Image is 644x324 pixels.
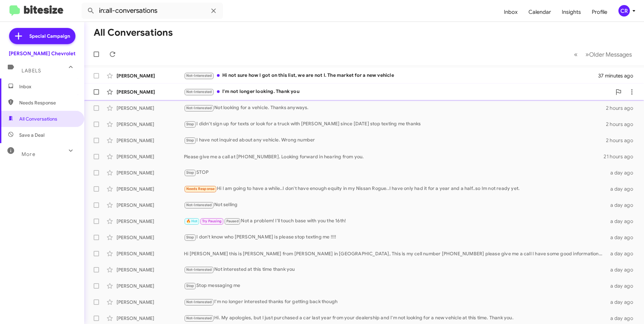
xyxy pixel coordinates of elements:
[186,316,212,320] span: Not-Interested
[117,202,184,208] div: [PERSON_NAME]
[184,250,606,257] div: Hi [PERSON_NAME] this is [PERSON_NAME] from [PERSON_NAME] in [GEOGRAPHIC_DATA], This is my cell n...
[184,298,606,306] div: I'm no longer interested thanks for getting back though
[618,5,630,17] div: CR
[589,51,632,58] span: Older Messages
[117,137,184,144] div: [PERSON_NAME]
[606,218,639,225] div: a day ago
[570,47,582,61] button: Previous
[523,2,556,22] a: Calendar
[117,315,184,322] div: [PERSON_NAME]
[604,153,639,160] div: 21 hours ago
[586,2,613,22] a: Profile
[184,88,612,96] div: I'm not longer looking. Thank you
[606,186,639,192] div: a day ago
[186,170,194,175] span: Stop
[82,3,223,19] input: Search
[585,50,589,59] span: »
[19,116,57,122] span: All Conversations
[186,284,194,288] span: Stop
[117,234,184,241] div: [PERSON_NAME]
[186,267,212,272] span: Not-Interested
[184,136,606,144] div: I have not inquired about any vehicle. Wrong number
[184,169,606,176] div: STOP
[184,201,606,209] div: Not selling
[186,219,198,223] span: 🔥 Hot
[606,283,639,289] div: a day ago
[186,73,212,78] span: Not-Interested
[186,90,212,94] span: Not-Interested
[498,2,523,22] a: Inbox
[117,186,184,192] div: [PERSON_NAME]
[184,314,606,322] div: Hi. My apologies, but I just purchased a car last year from your dealership and I'm not looking f...
[184,153,604,160] div: Please give me a call at [PHONE_NUMBER]. Looking forward in hearing from you.
[186,235,194,239] span: Stop
[581,47,636,61] button: Next
[186,138,194,142] span: Stop
[606,234,639,241] div: a day ago
[606,121,639,128] div: 2 hours ago
[186,187,215,191] span: Needs Response
[598,72,639,79] div: 37 minutes ago
[184,217,606,225] div: Not a problem! I'll touch base with you the 16th!
[184,104,606,112] div: Not looking for a vehicle. Thanks anyways.
[556,2,586,22] a: Insights
[22,151,35,157] span: More
[606,105,639,111] div: 2 hours ago
[9,28,75,44] a: Special Campaign
[184,282,606,290] div: Stop messaging me
[184,120,606,128] div: I didn't sign up for texts or look for a truck with [PERSON_NAME] since [DATE] stop texting me th...
[606,299,639,305] div: a day ago
[117,105,184,111] div: [PERSON_NAME]
[117,89,184,95] div: [PERSON_NAME]
[202,219,222,223] span: Try Pausing
[606,266,639,273] div: a day ago
[117,299,184,305] div: [PERSON_NAME]
[186,300,212,304] span: Not-Interested
[606,169,639,176] div: a day ago
[606,202,639,208] div: a day ago
[606,137,639,144] div: 2 hours ago
[94,27,173,38] h1: All Conversations
[186,203,212,207] span: Not-Interested
[19,83,76,90] span: Inbox
[613,5,637,17] button: CR
[19,132,44,138] span: Save a Deal
[186,122,194,126] span: Stop
[606,315,639,322] div: a day ago
[574,50,578,59] span: «
[117,250,184,257] div: [PERSON_NAME]
[22,68,41,74] span: Labels
[570,47,636,61] nav: Page navigation example
[117,266,184,273] div: [PERSON_NAME]
[117,169,184,176] div: [PERSON_NAME]
[226,219,239,223] span: Paused
[184,185,606,193] div: Hi I am going to have a while..I don't have enough equity in my Nissan Rogue..I have only had it ...
[29,33,70,39] span: Special Campaign
[606,250,639,257] div: a day ago
[9,50,75,57] div: [PERSON_NAME] Chevrolet
[184,72,598,79] div: Hi not sure how I got on this list, we are not I. The market for a new vehicle
[184,266,606,273] div: Not interested at this time thank you
[117,283,184,289] div: [PERSON_NAME]
[186,106,212,110] span: Not-Interested
[117,153,184,160] div: [PERSON_NAME]
[19,99,76,106] span: Needs Response
[117,72,184,79] div: [PERSON_NAME]
[184,233,606,241] div: I don't know who [PERSON_NAME] is please stop texting me !!!!
[117,121,184,128] div: [PERSON_NAME]
[117,218,184,225] div: [PERSON_NAME]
